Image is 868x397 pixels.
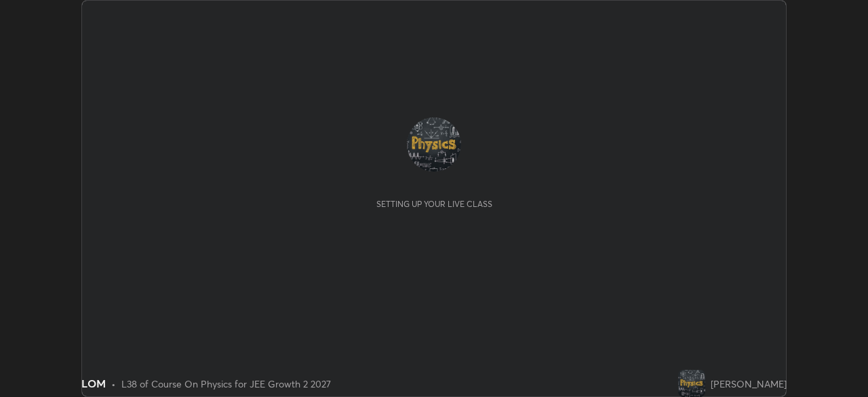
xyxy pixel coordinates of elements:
div: LOM [81,375,106,392]
div: L38 of Course On Physics for JEE Growth 2 2027 [121,377,331,391]
div: Setting up your live class [376,199,492,209]
div: [PERSON_NAME] [711,377,787,391]
div: • [111,377,116,391]
img: 06912f4de0e0415f89b55fa2d261602c.jpg [407,117,461,172]
img: 06912f4de0e0415f89b55fa2d261602c.jpg [678,370,705,397]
